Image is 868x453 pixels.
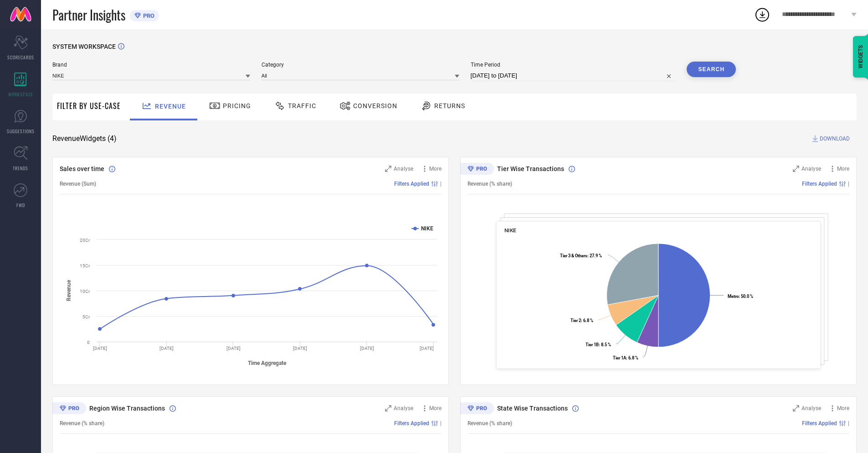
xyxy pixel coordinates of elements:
span: Filters Applied [802,181,837,187]
span: Filters Applied [394,181,429,187]
span: Revenue [155,103,186,110]
text: : 6.8 % [570,318,593,323]
text: [DATE] [93,346,107,351]
span: Category [262,62,459,68]
text: : 50.0 % [728,294,753,299]
text: 15Cr [80,263,90,268]
svg: Zoom [385,405,391,411]
span: PRO [141,12,154,19]
text: [DATE] [360,346,374,351]
svg: Zoom [385,166,391,172]
text: [DATE] [420,346,434,351]
span: Revenue (% share) [467,420,512,427]
tspan: Tier 2 [570,318,581,323]
text: [DATE] [293,346,307,351]
span: Conversion [353,102,397,109]
span: Filters Applied [802,420,837,427]
tspan: Revenue [66,280,72,301]
span: More [837,405,849,411]
svg: Zoom [793,166,799,172]
text: [DATE] [226,346,241,351]
span: Returns [434,102,465,109]
span: Partner Insights [52,5,125,24]
span: Brand [52,62,250,68]
span: Tier Wise Transactions [497,165,564,172]
svg: Zoom [793,405,799,411]
text: : 6.8 % [613,355,638,360]
span: | [440,420,442,427]
span: | [440,181,442,187]
div: Premium [460,163,494,177]
tspan: Tier 3 & Others [560,253,587,258]
span: Time Period [471,62,676,68]
span: SCORECARDS [7,54,34,61]
span: NIKE [504,227,516,234]
span: SYSTEM WORKSPACE [52,43,116,50]
span: Sales over time [60,165,104,172]
tspan: Metro [728,294,739,299]
span: Analyse [801,166,821,172]
span: More [429,166,442,172]
span: State Wise Transactions [497,405,568,412]
span: Analyse [394,166,413,172]
span: Filter By Use-Case [57,100,121,111]
text: NIKE [421,225,433,232]
span: Filters Applied [394,420,429,427]
text: [DATE] [159,346,174,351]
span: Revenue (% share) [60,420,104,427]
span: Analyse [801,405,821,411]
span: Revenue Widgets ( 4 ) [52,134,117,143]
span: Traffic [288,102,316,109]
tspan: Time Aggregate [248,360,287,366]
tspan: Tier 1B [586,342,599,347]
span: More [429,405,442,411]
span: DOWNLOAD [820,134,850,143]
text: : 27.9 % [560,253,602,258]
span: Analyse [394,405,413,411]
span: TRENDS [13,165,28,172]
span: SUGGESTIONS [7,128,35,135]
span: More [837,166,849,172]
span: FWD [16,202,25,208]
tspan: Tier 1A [613,355,627,360]
input: Select time period [471,70,676,81]
div: Open download list [754,6,770,23]
span: | [848,181,849,187]
text: 10Cr [80,289,90,294]
span: Region Wise Transactions [89,405,165,412]
span: Pricing [223,102,251,109]
text: 5Cr [82,314,90,319]
span: | [848,420,849,427]
button: Search [687,62,736,77]
text: : 8.5 % [586,342,611,347]
div: Premium [460,402,494,416]
text: 0 [87,340,90,345]
span: Revenue (Sum) [60,181,96,187]
span: Revenue (% share) [467,181,512,187]
div: Premium [52,402,86,416]
text: 20Cr [80,238,90,243]
span: WORKSPACE [8,91,33,98]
